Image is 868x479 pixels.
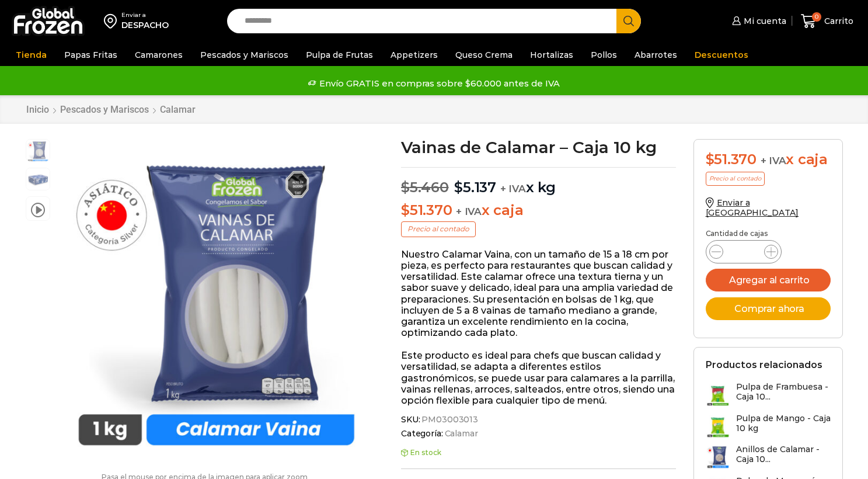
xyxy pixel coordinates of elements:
a: Inicio [26,104,50,115]
span: calamar-vaina [26,140,50,163]
h1: Vainas de Calamar – Caja 10 kg [401,139,676,155]
a: Calamar [443,429,478,439]
a: Queso Crema [449,44,518,66]
span: + IVA [456,206,482,217]
input: Product quantity [733,244,755,260]
a: Mi cuenta [729,9,786,33]
button: Comprar ahora [706,297,831,320]
a: Camarones [129,44,189,66]
a: Pollos [585,44,623,66]
bdi: 5.137 [454,179,496,196]
button: Agregar al carrito [706,269,831,291]
p: x kg [401,167,676,196]
p: Precio al contado [706,172,765,186]
a: Pulpa de Frutas [300,44,379,66]
img: address-field-icon.svg [104,11,121,31]
span: 0 [812,12,821,22]
span: $ [454,179,463,196]
div: 1 / 3 [56,139,377,460]
span: Mi cuenta [741,15,786,27]
a: Abarrotes [629,44,683,66]
span: + IVA [761,155,786,166]
span: $ [401,179,410,196]
h3: Pulpa de Mango - Caja 10 kg [736,414,831,433]
button: Search button [616,9,641,33]
bdi: 51.370 [706,151,757,168]
span: Carrito [821,15,853,27]
div: DESPACHO [121,19,169,31]
a: Pescados y Mariscos [60,104,149,115]
a: Anillos de Calamar - Caja 10... [706,445,831,470]
div: x caja [706,151,831,168]
p: x caja [401,202,676,219]
nav: Breadcrumb [26,104,196,115]
a: Enviar a [GEOGRAPHIC_DATA] [706,197,799,218]
div: Enviar a [121,11,169,19]
bdi: 5.460 [401,179,449,196]
span: $ [706,151,714,168]
a: Tienda [10,44,53,66]
a: Pulpa de Frambuesa - Caja 10... [706,382,831,407]
p: Este producto es ideal para chefs que buscan calidad y versatilidad, se adapta a diferentes estil... [401,350,676,406]
span: SKU: [401,415,676,425]
a: 0 Carrito [798,8,856,35]
span: Categoría: [401,429,676,439]
span: PM03003013 [420,415,478,425]
span: 3_Calamar Vaina-Editar [26,168,50,192]
p: Cantidad de cajas [706,230,831,238]
p: Precio al contado [401,221,476,237]
a: Descuentos [689,44,754,66]
span: $ [401,202,410,218]
p: En stock [401,449,676,457]
img: calamar-vaina [56,139,377,460]
bdi: 51.370 [401,202,452,218]
a: Appetizers [385,44,444,66]
p: Nuestro Calamar Vaina, con un tamaño de 15 a 18 cm por pieza, es perfecto para restaurantes que b... [401,249,676,339]
a: Hortalizas [524,44,579,66]
h3: Anillos de Calamar - Caja 10... [736,445,831,464]
a: Papas Fritas [58,44,123,66]
h2: Productos relacionados [706,359,822,370]
span: + IVA [500,183,526,195]
a: Pescados y Mariscos [194,44,294,66]
h3: Pulpa de Frambuesa - Caja 10... [736,382,831,402]
a: Calamar [159,104,196,115]
a: Pulpa de Mango - Caja 10 kg [706,414,831,439]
